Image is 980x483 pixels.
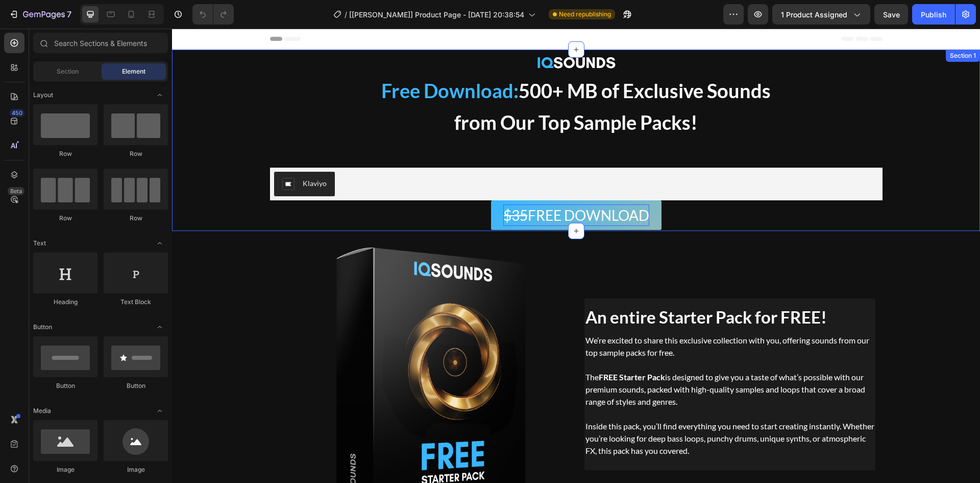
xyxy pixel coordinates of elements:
[319,172,489,201] button: <p><s>$35</s> FREE DOWNLOAD</p>
[921,9,946,20] div: Publish
[152,87,168,103] span: Toggle open
[57,67,79,76] span: Section
[282,82,526,105] span: from Our Top Sample Packs!
[104,381,168,390] div: Button
[33,90,53,100] span: Layout
[776,22,806,32] div: Section 1
[345,9,347,20] span: /
[33,214,97,223] div: Row
[559,10,611,19] span: Need republishing
[33,323,52,332] span: Button
[781,9,847,20] span: 1 product assigned
[912,4,955,25] button: Publish
[104,149,168,158] div: Row
[8,187,24,195] div: Beta
[33,297,97,307] div: Heading
[331,178,356,195] s: $35
[104,465,168,474] div: Image
[772,4,870,25] button: 1 product assigned
[883,10,900,19] span: Save
[110,149,122,162] img: Klaviyo.png
[33,239,46,248] span: Text
[209,50,347,74] span: Free Download:
[172,29,980,483] iframe: Design area
[33,33,168,53] input: Search Sections & Elements
[104,214,168,223] div: Row
[33,406,51,416] span: Media
[192,4,234,25] div: Undo/Redo
[67,8,71,20] p: 7
[413,392,703,428] p: Inside this pack, you’ll find everything you need to start creating instantly. Whether you’re loo...
[874,4,908,25] button: Save
[122,67,145,76] span: Element
[349,9,524,20] span: [[PERSON_NAME]] Product Page - [DATE] 20:38:54
[427,343,493,353] strong: FREE Starter Pack
[131,149,155,160] div: Klaviyo
[104,297,168,307] div: Text Block
[10,109,24,117] div: 450
[33,149,97,158] div: Row
[152,403,168,419] span: Toggle open
[33,465,97,474] div: Image
[102,143,163,168] button: Klaviyo
[4,4,76,25] button: 7
[152,235,168,251] span: Toggle open
[331,176,477,197] p: FREE DOWNLOAD
[33,381,97,390] div: Button
[413,306,703,330] p: We’re excited to share this exclusive collection with you, offering sounds from our top sample pa...
[413,342,703,379] p: The is designed to give you a taste of what’s possible with our premium sounds, packed with high-...
[152,319,168,335] span: Toggle open
[413,278,655,298] span: An entire Starter Pack for FREE!
[347,50,599,74] span: 500+ MB of Exclusive Sounds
